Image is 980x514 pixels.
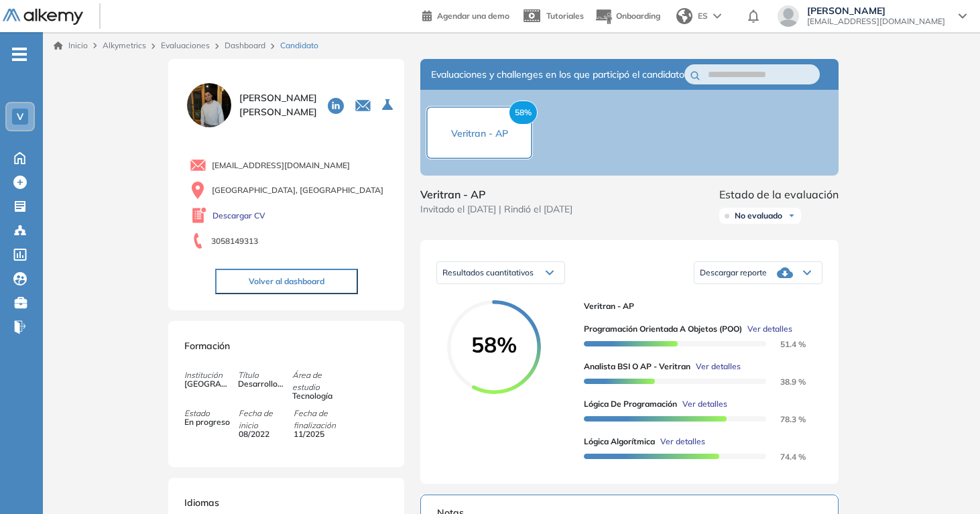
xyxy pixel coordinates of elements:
[655,436,705,448] button: Ver detalles
[807,16,945,27] span: [EMAIL_ADDRESS][DOMAIN_NAME]
[451,127,508,139] span: Veritran - AP
[211,235,258,247] span: 3058149313
[239,407,292,432] span: Fecha de inicio
[184,416,230,428] span: En progreso
[420,202,572,216] span: Invitado el [DATE] | Rindió el [DATE]
[54,40,88,52] a: Inicio
[676,8,692,24] img: world
[595,2,660,31] button: Onboarding
[184,497,219,509] span: Idiomas
[225,40,265,50] a: Dashboard
[788,212,796,220] img: Ícono de flecha
[3,9,83,25] img: Logo
[546,11,584,21] span: Tutoriales
[764,377,806,387] span: 38.9 %
[292,390,338,402] span: Tecnología
[807,5,945,16] span: [PERSON_NAME]
[584,300,812,312] span: Veritran - AP
[584,361,690,373] span: Analista BSI o AP - Veritran
[184,369,238,381] span: Institución
[294,428,339,440] span: 11/2025
[184,340,230,352] span: Formación
[764,339,806,349] span: 51.4 %
[420,186,572,202] span: Veritran - AP
[584,398,677,410] span: Lógica de Programación
[742,323,792,335] button: Ver detalles
[690,361,741,373] button: Ver detalles
[239,91,317,119] span: [PERSON_NAME] [PERSON_NAME]
[280,40,318,52] span: Candidato
[437,11,509,21] span: Agendar una demo
[184,80,234,130] img: PROFILE_MENU_LOGO_USER
[184,378,230,390] span: [GEOGRAPHIC_DATA][PERSON_NAME] (Popular del Risaralda)
[584,436,655,448] span: Lógica algorítmica
[747,323,792,335] span: Ver detalles
[735,210,782,221] span: No evaluado
[215,269,358,294] button: Volver al dashboard
[239,428,284,440] span: 08/2022
[447,334,541,355] span: 58%
[292,369,346,393] span: Área de estudio
[682,398,727,410] span: Ver detalles
[677,398,727,410] button: Ver detalles
[294,407,347,432] span: Fecha de finalización
[12,53,27,56] i: -
[696,361,741,373] span: Ver detalles
[212,184,383,196] span: [GEOGRAPHIC_DATA], [GEOGRAPHIC_DATA]
[161,40,210,50] a: Evaluaciones
[238,369,292,381] span: Título
[713,13,721,19] img: arrow
[212,210,265,222] a: Descargar CV
[719,186,839,202] span: Estado de la evaluación
[584,323,742,335] span: Programación Orientada a Objetos (POO)
[764,452,806,462] span: 74.4 %
[377,93,401,117] button: Seleccione la evaluación activa
[184,407,238,420] span: Estado
[103,40,146,50] span: Alkymetrics
[700,267,767,278] span: Descargar reporte
[698,10,708,22] span: ES
[509,101,538,125] span: 58%
[442,267,534,277] span: Resultados cuantitativos
[764,414,806,424] span: 78.3 %
[212,159,350,172] span: [EMAIL_ADDRESS][DOMAIN_NAME]
[660,436,705,448] span: Ver detalles
[431,68,684,82] span: Evaluaciones y challenges en los que participó el candidato
[616,11,660,21] span: Onboarding
[238,378,284,390] span: Desarrollo de software
[17,111,23,122] span: V
[422,7,509,23] a: Agendar una demo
